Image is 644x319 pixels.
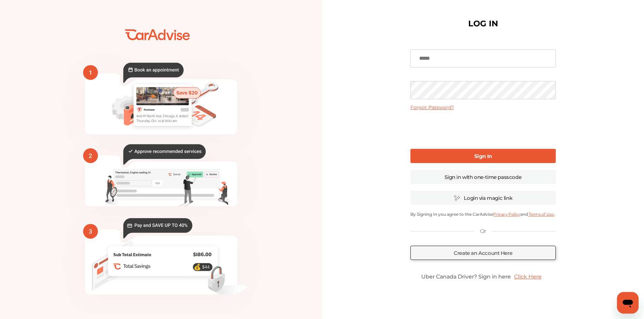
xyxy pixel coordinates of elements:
[410,246,556,260] a: Create an Account Here
[480,228,486,235] p: Or
[410,104,454,110] a: Forgot Password?
[410,191,556,205] a: Login via magic link
[617,292,639,314] iframe: Button to launch messaging window
[493,212,520,217] a: Privacy Policy
[432,116,534,142] iframe: reCAPTCHA
[410,212,556,217] p: By Signing In you agree to the CarAdvise and .
[410,149,556,163] a: Sign In
[454,195,460,201] img: magic_icon.32c66aac.svg
[468,20,498,27] h1: LOG IN
[421,273,511,280] span: Uber Canada Driver? Sign in here
[511,270,545,283] a: Click Here
[474,153,492,159] b: Sign In
[194,264,201,271] text: 💰
[410,170,556,184] a: Sign in with one-time passcode
[528,212,554,217] a: Terms of Use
